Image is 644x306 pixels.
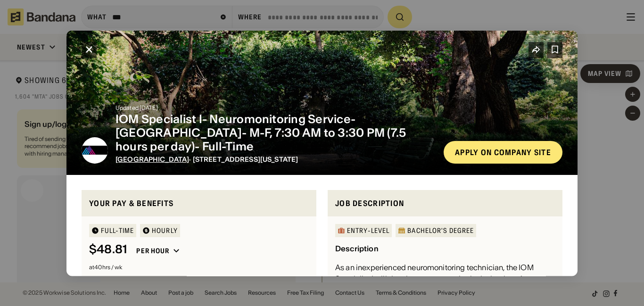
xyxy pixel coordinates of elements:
div: Description [335,244,379,253]
div: $ 48.81 [89,243,127,256]
a: [GEOGRAPHIC_DATA] [116,155,189,163]
div: Apply on company site [455,148,551,156]
div: IOM Specialist I- Neuromonitoring Service- [GEOGRAPHIC_DATA]- M-F, 7:30 AM to 3:30 PM (7.5 hours ... [116,113,436,153]
div: Job Description [335,197,555,209]
div: HOURLY [152,227,178,234]
div: Your pay & benefits [89,197,309,209]
img: Mount Sinai logo [82,137,108,163]
div: · [STREET_ADDRESS][US_STATE] [116,155,436,163]
div: Updated [DATE] [116,105,436,111]
div: Bachelor's Degree [407,227,474,234]
div: at 40 hrs / wk [89,265,309,270]
div: Full-time [101,227,134,234]
div: Entry-Level [347,227,389,234]
div: Per hour [136,247,169,255]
